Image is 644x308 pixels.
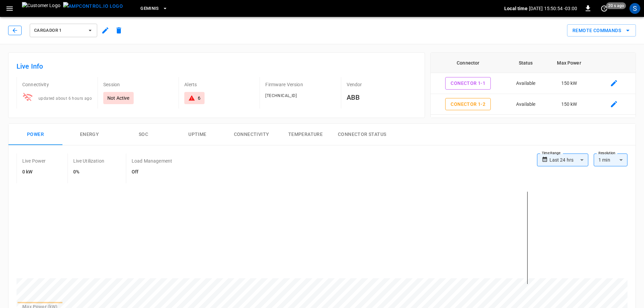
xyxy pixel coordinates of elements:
p: Local time [504,5,528,12]
span: Geminis [140,5,159,13]
th: Max Power [546,53,592,73]
table: connector table [431,53,636,156]
div: remote commands options [567,24,636,37]
button: Temperature [278,124,332,145]
p: Live Utilization [73,158,104,164]
th: Status [506,53,546,73]
button: Conector 1-2 [445,98,491,111]
th: Connector [431,53,506,73]
h6: Off [132,168,172,176]
div: profile-icon [629,3,640,14]
td: Finishing [506,115,546,136]
button: Connectivity [224,124,278,145]
button: Cargador 1 [30,24,97,37]
span: Cargador 1 [34,27,84,34]
label: Resolution [598,150,615,156]
button: Power [8,124,62,145]
div: 6 [198,95,200,101]
td: Available [506,73,546,94]
td: Available [506,94,546,115]
p: Connectivity [22,81,92,88]
div: 1 min [594,153,627,166]
span: [TECHNICAL_ID] [265,93,297,98]
label: Time Range [542,150,561,156]
button: Conector 1-1 [445,77,491,90]
h6: 0% [73,168,104,176]
p: Load Management [132,158,172,164]
p: Vendor [347,81,417,88]
h6: ABB [347,92,417,103]
h6: Live Info [17,61,417,72]
p: Session [103,81,173,88]
button: Connector Status [332,124,392,145]
td: 150 kW [546,115,592,136]
p: [DATE] 15:50:54 -03:00 [529,5,577,12]
p: Live Power [22,158,46,164]
span: updated about 6 hours ago [38,96,92,101]
p: Not Active [107,95,130,101]
p: Firmware Version [265,81,335,88]
button: Energy [62,124,116,145]
button: set refresh interval [599,3,610,14]
img: Customer Logo [22,2,60,15]
button: Uptime [170,124,224,145]
button: Remote Commands [567,24,636,37]
button: Geminis [138,2,170,15]
div: Last 24 hrs [549,153,588,166]
td: 150 kW [546,73,592,94]
button: SOC [116,124,170,145]
span: 20 s ago [606,2,626,9]
h6: 0 kW [22,168,46,176]
p: Alerts [184,81,254,88]
td: 150 kW [546,94,592,115]
img: ampcontrol.io logo [63,2,123,10]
